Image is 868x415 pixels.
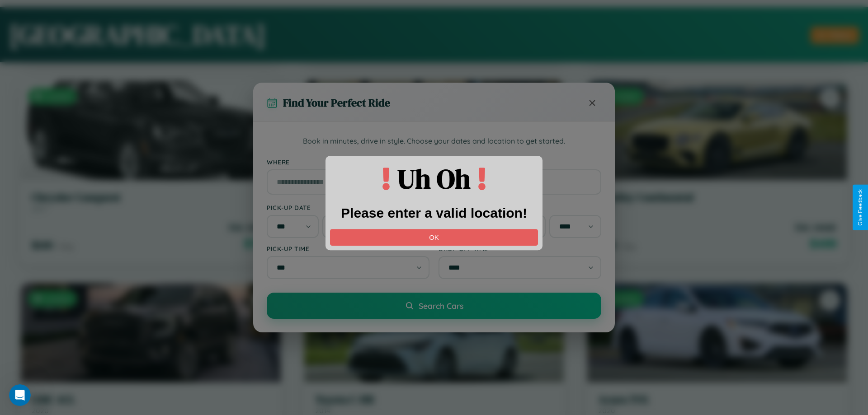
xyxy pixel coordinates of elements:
span: Search Cars [419,301,463,311]
p: Book in minutes, drive in style. Choose your dates and location to get started. [267,135,601,147]
label: Drop-off Time [439,245,601,252]
h3: Find Your Perfect Ride [283,95,390,110]
label: Pick-up Date [267,204,429,211]
label: Drop-off Date [439,204,601,211]
label: Pick-up Time [267,245,429,252]
label: Where [267,158,601,166]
